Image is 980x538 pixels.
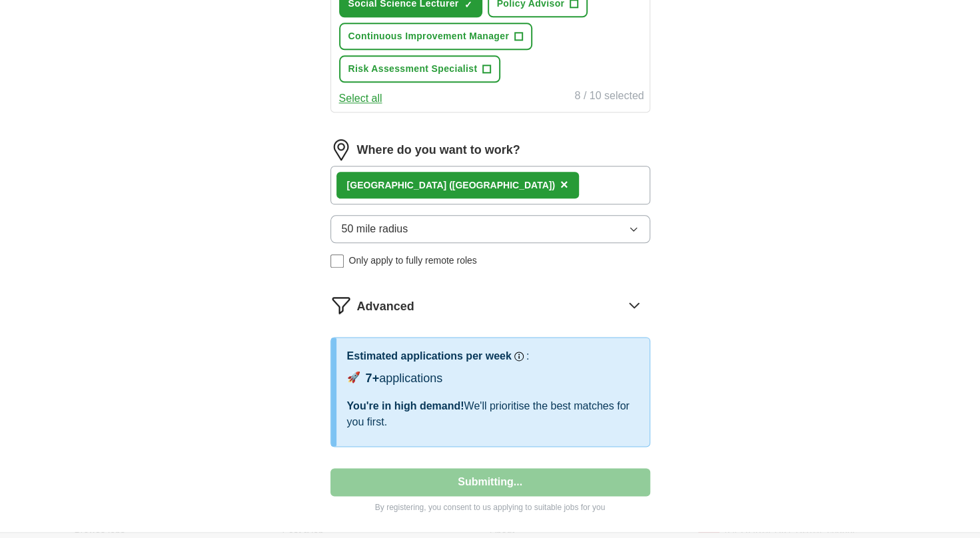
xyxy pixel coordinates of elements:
[339,55,501,83] button: Risk Assessment Specialist
[330,254,344,268] input: Only apply to fully remote roles
[357,298,414,316] span: Advanced
[348,62,478,76] span: Risk Assessment Specialist
[574,88,644,107] div: 8 / 10 selected
[339,23,533,50] button: Continuous Improvement Manager
[449,180,555,190] span: ([GEOGRAPHIC_DATA])
[560,177,568,192] span: ×
[349,254,477,268] span: Only apply to fully remote roles
[330,501,650,513] p: By registering, you consent to us applying to suitable jobs for you
[330,139,352,160] img: location.png
[357,141,520,159] label: Where do you want to work?
[347,370,360,386] span: 🚀
[347,180,447,190] strong: [GEOGRAPHIC_DATA]
[342,221,408,237] span: 50 mile radius
[526,348,529,364] h3: :
[347,400,464,411] span: You're in high demand!
[560,175,568,195] button: ×
[347,398,639,430] div: We'll prioritise the best matches for you first.
[330,215,650,243] button: 50 mile radius
[339,91,382,107] button: Select all
[330,294,352,316] img: filter
[366,370,443,388] div: applications
[330,468,650,496] button: Submitting...
[348,29,510,43] span: Continuous Improvement Manager
[366,372,380,385] span: 7+
[347,348,512,364] h3: Estimated applications per week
